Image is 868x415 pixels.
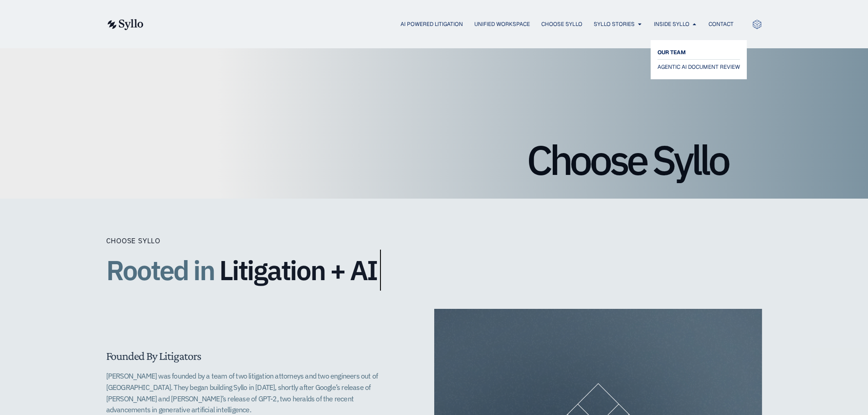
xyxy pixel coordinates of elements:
span: Litigation + AI [219,255,377,285]
img: syllo [106,19,144,30]
a: AGENTIC AI DOCUMENT REVIEW [657,61,740,72]
a: OUR TEAM [657,47,740,58]
a: Choose Syllo [541,20,582,28]
a: Unified Workspace [474,20,530,28]
h1: Choose Syllo [140,139,728,180]
a: Inside Syllo [654,20,689,28]
span: Rooted in [106,250,214,291]
span: OUR TEAM [657,47,686,58]
a: Syllo Stories [594,20,635,28]
a: Contact [709,20,734,28]
span: Founded By Litigators [106,349,201,363]
nav: Menu [162,20,734,29]
div: Menu Toggle [162,20,734,29]
a: AI Powered Litigation [401,20,463,28]
div: Choose Syllo [106,235,471,246]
